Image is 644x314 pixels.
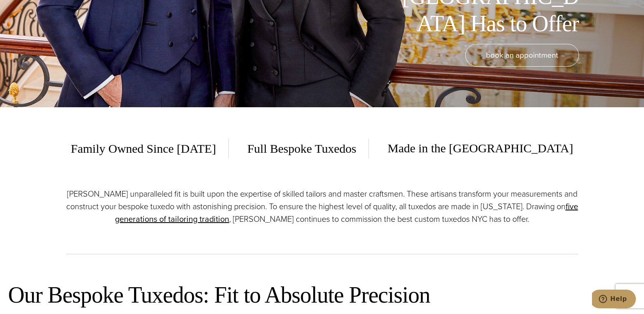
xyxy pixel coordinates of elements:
span: Made in the [GEOGRAPHIC_DATA] [375,139,573,158]
span: book an appointment [486,49,558,61]
iframe: Opens a widget where you can chat to one of our agents [592,290,636,310]
span: Full Bespoke Tuxedos [235,139,369,158]
a: book an appointment [465,44,579,67]
h2: Our Bespoke Tuxedos: Fit to Absolute Precision [8,281,636,310]
a: five generations of tailoring tradition [115,200,578,225]
span: Family Owned Since [DATE] [71,139,228,158]
p: [PERSON_NAME] unparalleled fit is built upon the expertise of skilled tailors and master craftsme... [66,188,578,225]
